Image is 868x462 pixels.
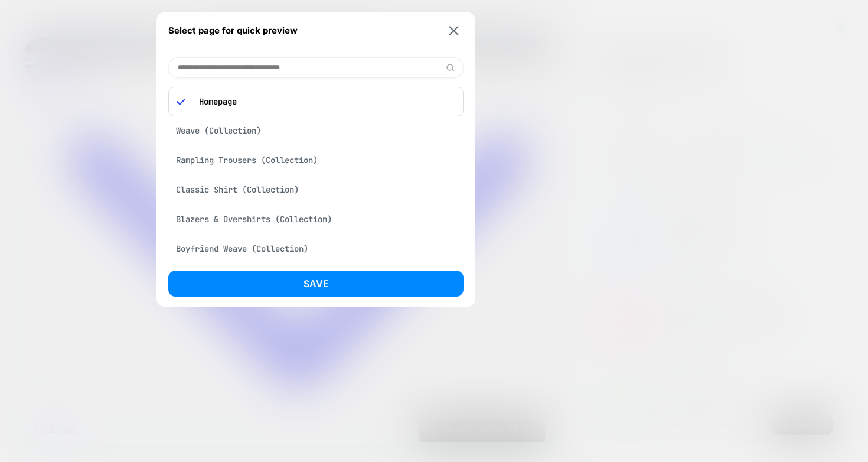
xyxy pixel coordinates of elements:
[168,237,464,260] div: Boyfriend Weave (Collection)
[449,26,459,35] img: close
[168,271,464,297] button: Save
[168,208,464,230] div: Blazers & Overshirts (Collection)
[197,6,508,15] div: Free shipping to [GEOGRAPHIC_DATA] above AU$300.00
[193,96,455,107] p: Homepage
[168,149,464,171] div: Rampling Trousers (Collection)
[168,25,298,36] span: Select page for quick preview
[168,119,464,142] div: Weave (Collection)
[177,97,185,106] img: blue checkmark
[24,71,75,83] a: New arrivals
[168,178,464,201] div: Classic Shirt (Collection)
[446,63,455,72] img: edit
